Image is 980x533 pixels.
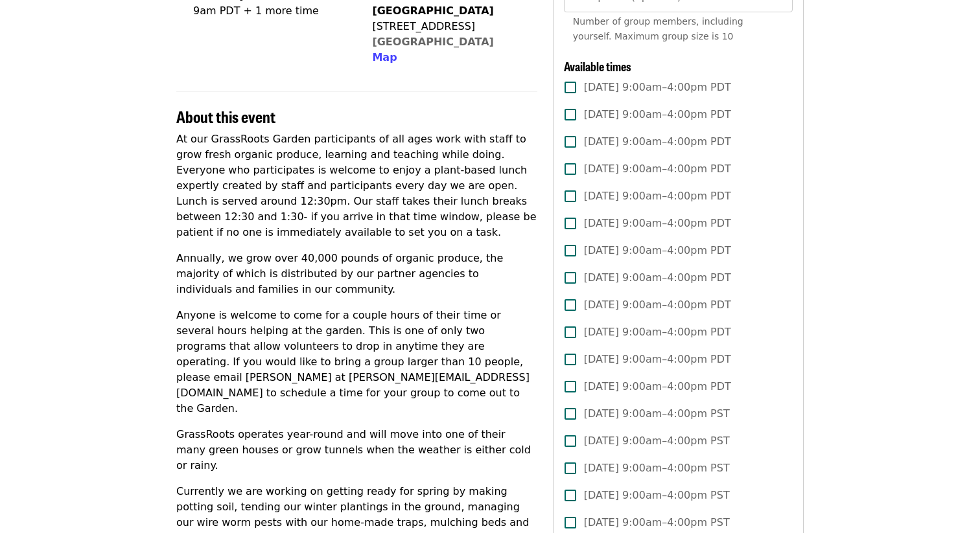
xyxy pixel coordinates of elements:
span: [DATE] 9:00am–4:00pm PDT [584,379,731,394]
span: [DATE] 9:00am–4:00pm PDT [584,243,731,258]
span: [DATE] 9:00am–4:00pm PDT [584,216,731,231]
p: Anyone is welcome to come for a couple hours of their time or several hours helping at the garden... [176,308,537,416]
span: [DATE] 9:00am–4:00pm PDT [584,134,731,150]
span: [DATE] 9:00am–4:00pm PST [584,406,730,422]
span: [DATE] 9:00am–4:00pm PST [584,515,730,530]
span: [DATE] 9:00am–4:00pm PDT [584,297,731,313]
button: Map [372,50,397,65]
div: [STREET_ADDRESS] [372,19,526,34]
span: [DATE] 9:00am–4:00pm PST [584,433,730,449]
span: [DATE] 9:00am–4:00pm PST [584,488,730,503]
span: [DATE] 9:00am–4:00pm PST [584,460,730,476]
a: [GEOGRAPHIC_DATA] [372,36,493,48]
p: GrassRoots operates year-round and will move into one of their many green houses or grow tunnels ... [176,427,537,473]
span: Map [372,51,397,63]
span: [DATE] 9:00am–4:00pm PDT [584,352,731,367]
p: Annually, we grow over 40,000 pounds of organic produce, the majority of which is distributed by ... [176,251,537,297]
span: Available times [564,58,631,74]
span: About this event [176,105,275,128]
span: [DATE] 9:00am–4:00pm PDT [584,188,731,204]
span: [DATE] 9:00am–4:00pm PDT [584,107,731,122]
span: Number of group members, including yourself. Maximum group size is 10 [573,16,743,41]
div: 9am PDT + 1 more time [193,3,346,19]
span: [DATE] 9:00am–4:00pm PDT [584,270,731,286]
p: At our GrassRoots Garden participants of all ages work with staff to grow fresh organic produce, ... [176,131,537,240]
span: [DATE] 9:00am–4:00pm PDT [584,161,731,177]
span: [DATE] 9:00am–4:00pm PDT [584,80,731,95]
span: [DATE] 9:00am–4:00pm PDT [584,324,731,340]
